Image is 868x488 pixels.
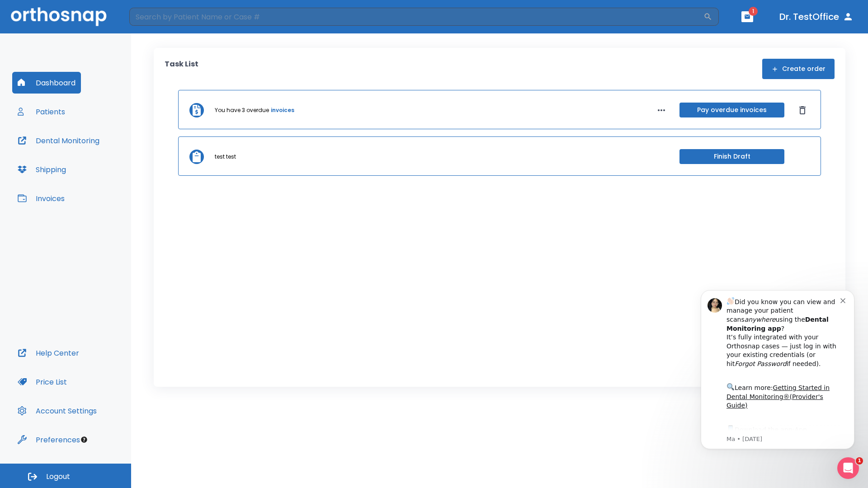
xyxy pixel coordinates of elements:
[12,101,71,122] button: Patients
[12,400,102,422] button: Account Settings
[795,103,810,117] button: Dismiss
[215,106,269,114] p: You have 3 overdue
[11,7,107,26] img: Orthosnap
[12,429,85,450] button: Preferences
[271,106,294,114] a: invoices
[12,130,105,151] button: Dental Monitoring
[46,472,70,482] span: Logout
[856,457,863,465] span: 1
[129,8,703,26] input: Search by Patient Name or Case #
[762,59,835,79] button: Create order
[687,279,868,483] iframe: Intercom notifications message
[776,9,857,25] button: Dr. TestOffice
[12,72,81,94] button: Dashboard
[679,103,784,117] button: Pay overdue invoices
[12,371,72,393] button: Price List
[12,188,70,209] button: Invoices
[12,159,71,180] button: Shipping
[80,436,88,444] div: Tooltip anchor
[215,153,236,161] p: test test
[12,342,85,364] button: Help Center
[679,149,784,164] button: Finish Draft
[749,7,758,16] span: 1
[837,457,859,479] iframe: Intercom live chat
[165,59,198,79] p: Task List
